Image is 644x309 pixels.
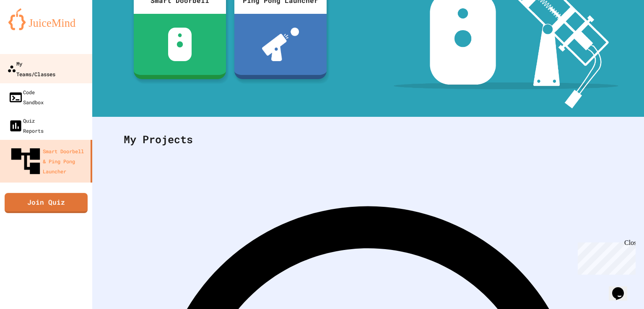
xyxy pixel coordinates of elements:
a: Join Quiz [5,193,88,213]
div: My Projects [115,123,621,156]
img: logo-orange.svg [8,8,84,30]
img: sdb-white.svg [168,28,192,61]
div: Quiz Reports [8,116,44,136]
img: ppl-with-ball.png [262,28,299,61]
div: My Teams/Classes [7,58,55,79]
iframe: chat widget [609,276,636,301]
div: Smart Doorbell & Ping Pong Launcher [8,144,87,178]
div: Chat with us now!Close [3,3,58,53]
div: Code Sandbox [8,87,44,107]
iframe: chat widget [574,239,636,275]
